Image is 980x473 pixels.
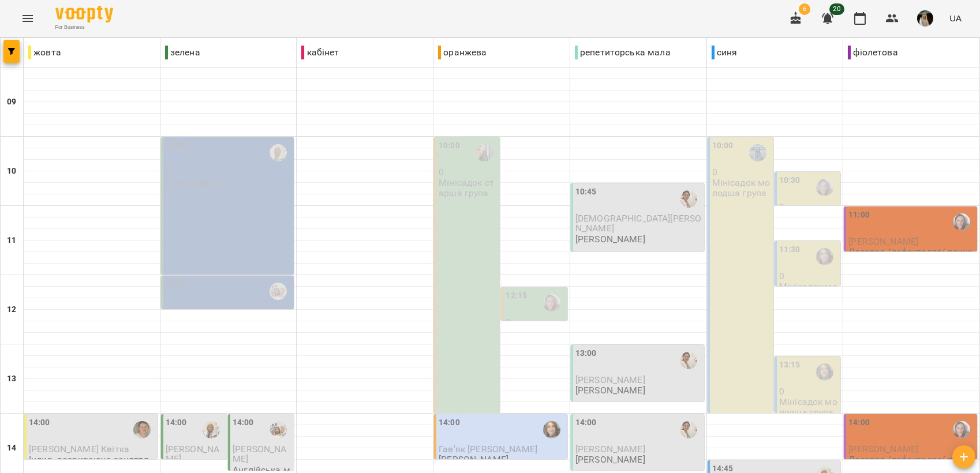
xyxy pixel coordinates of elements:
img: Рущак Василина Василівна [680,190,697,208]
label: 12:15 [506,290,527,302]
p: Мінісадок молодша група [779,281,838,302]
label: 11:00 [848,209,870,222]
label: 14:00 [575,416,597,429]
img: Безкоровайна Ольга Григорівна [816,248,833,265]
h6: 13 [7,373,16,385]
span: [PERSON_NAME] [575,444,645,455]
img: Киричук Тетяна Миколаївна [270,283,287,300]
span: [PERSON_NAME] [848,236,918,247]
span: [PERSON_NAME] Квітка [29,444,129,455]
p: 0 [779,202,838,212]
label: 13:00 [575,347,597,360]
span: For Business [55,24,113,31]
span: 20 [829,3,844,15]
p: Індив. розвиваюче заняття [29,455,149,464]
p: 0 [712,167,771,177]
p: жовта [28,46,61,59]
span: [PERSON_NAME] [166,444,219,464]
h6: 14 [7,442,16,455]
p: 0 [779,271,838,281]
h6: 09 [7,96,16,108]
p: синя [712,46,738,59]
label: 11:30 [779,243,801,256]
p: Логопед /дефектолог/ психолог [848,247,975,267]
label: 10:45 [575,186,597,198]
label: 14:00 [166,416,187,429]
img: Німців Ксенія Петрівна [476,144,493,162]
p: [PERSON_NAME] [575,455,645,464]
p: Мінісадок молодша група [779,397,838,417]
button: Створити урок [952,445,975,468]
button: Menu [14,5,42,32]
span: [DEMOGRAPHIC_DATA][PERSON_NAME] [575,213,702,234]
label: 14:00 [233,416,254,429]
p: оранжева [438,46,487,59]
label: 14:00 [848,416,870,429]
span: 6 [799,3,810,15]
p: [PERSON_NAME] [575,234,645,244]
img: Гарасим Ольга Богданівна [749,144,766,162]
img: Балук Надія Василівна [203,421,220,438]
h6: 10 [7,165,16,178]
p: Група ПДШ 4 [166,178,222,187]
p: 0 [439,167,498,177]
span: [PERSON_NAME] [575,374,645,385]
p: 0 [166,167,292,177]
p: фіолетова [848,46,897,59]
p: [PERSON_NAME] [575,385,645,395]
img: Киричук Тетяна Миколаївна [270,421,287,438]
p: 0 [166,306,292,316]
p: Мінісадок старша група [439,178,498,198]
h6: 11 [7,234,16,247]
span: [PERSON_NAME] [848,444,918,455]
label: 14:00 [439,416,460,429]
h6: 12 [7,303,16,316]
img: Сергієнко Вікторія Сергіївна [953,213,970,231]
img: Балук Надія Василівна [270,144,287,162]
button: UA [945,7,966,29]
label: 14:00 [29,416,50,429]
img: Безкоровайна Ольга Григорівна [816,363,833,381]
p: репетиторська мала [575,46,671,59]
img: Рущак Василина Василівна [680,352,697,369]
label: 10:00 [439,140,460,152]
label: 10:30 [779,174,801,187]
label: 10:00 [712,140,734,152]
img: Старюк Людмила Олександрівна [133,421,151,438]
span: UA [949,12,962,24]
img: Voopty Logo [55,6,113,22]
p: Мінісадок молодша група [712,178,771,198]
img: Безкоровайна Ольга Григорівна [543,421,560,438]
p: 0 [779,386,838,396]
img: db9e5aee73aab2f764342d08fe444bbe.JPG [917,10,933,27]
img: Сергієнко Вікторія Сергіївна [543,294,560,311]
span: Гав'як [PERSON_NAME] [439,444,537,455]
label: 13:15 [779,359,801,371]
label: 12:00 [166,278,187,291]
p: [PERSON_NAME] [439,455,508,464]
img: Рущак Василина Василівна [680,421,697,438]
img: Сергієнко Вікторія Сергіївна [953,421,970,438]
img: Сергієнко Вікторія Сергіївна [816,179,833,196]
p: зелена [165,46,200,59]
p: 0 [506,317,564,327]
p: кабінет [301,46,339,59]
label: 10:00 [166,140,187,152]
